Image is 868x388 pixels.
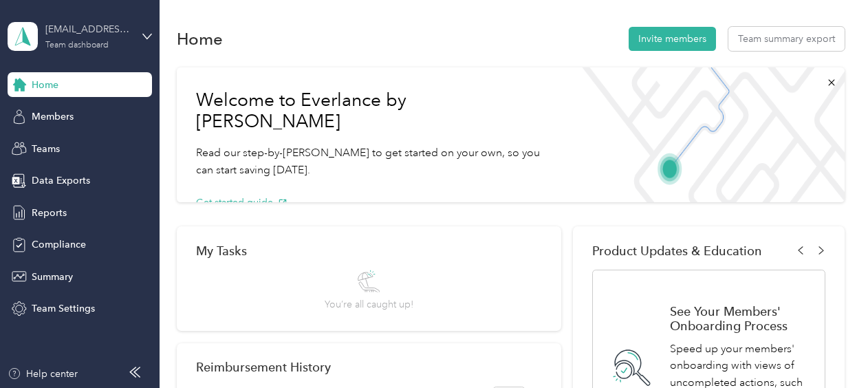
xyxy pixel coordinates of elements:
[32,206,67,220] span: Reports
[8,367,78,381] button: Help center
[572,67,845,202] img: Welcome to everlance
[32,78,58,92] span: Home
[196,89,552,133] h1: Welcome to Everlance by [PERSON_NAME]
[670,304,810,333] h1: See Your Members' Onboarding Process
[32,173,90,188] span: Data Exports
[196,195,287,210] button: Get started guide
[32,301,95,316] span: Team Settings
[45,41,109,50] div: Team dashboard
[32,142,60,156] span: Teams
[325,297,413,312] span: You’re all caught up!
[629,27,716,51] button: Invite members
[45,22,131,36] div: [EMAIL_ADDRESS][PERSON_NAME][DOMAIN_NAME]
[32,109,74,124] span: Members
[196,360,331,374] h2: Reimbursement History
[196,144,552,178] p: Read our step-by-[PERSON_NAME] to get started on your own, so you can start saving [DATE].
[791,311,868,388] iframe: Everlance-gr Chat Button Frame
[196,244,542,258] div: My Tasks
[32,270,73,284] span: Summary
[177,32,223,46] h1: Home
[728,27,845,51] button: Team summary export
[32,237,86,252] span: Compliance
[592,244,762,258] span: Product Updates & Education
